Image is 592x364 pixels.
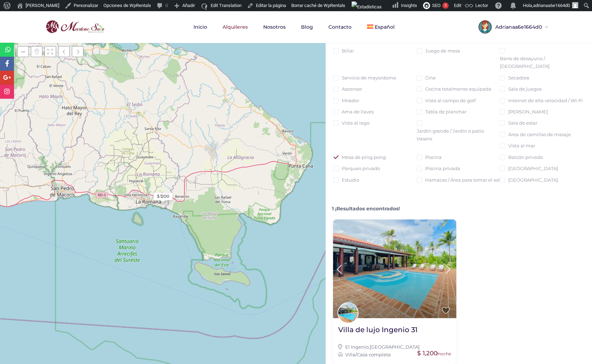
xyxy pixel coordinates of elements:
[216,11,255,43] a: Alquileres
[425,74,436,82] label: Cine
[425,47,460,55] label: Juego de mesa
[352,1,382,13] img: Visitas de 48 horas. Haz clic para ver más estadísticas del sitio.
[375,24,395,30] span: Español
[533,3,570,8] span: adrianaa6e1664d0
[425,164,460,172] label: Piscina privada
[508,176,558,184] label: [GEOGRAPHIC_DATA]
[256,11,293,43] a: Nosotros
[425,85,491,93] label: Cocina totalmente equipada
[338,343,451,351] div: ,
[342,153,386,161] label: Mesa de ping pong
[425,97,476,104] label: Vista al campo de golf
[338,325,417,334] h2: Villa de lujo Ingenio 31
[425,153,442,161] label: Piscina
[342,119,369,127] label: Vista al lago
[508,119,537,127] label: Sala de estar
[342,47,354,55] label: Billar
[357,352,391,357] a: Casa completa
[425,176,500,184] label: Hamacas / Área para tomar el sol
[345,344,369,350] a: El Ingenio
[508,131,571,138] label: Área de camillas de masaje
[330,199,588,212] div: 1 ¡Resultados encontrados!
[508,97,583,104] label: Internet de alta velocidad / Wi-Fi
[360,11,402,43] a: Español
[44,19,106,35] img: logo
[508,74,529,82] label: Secadora
[417,127,500,143] label: Jardín grande / Jardín o patio trasero
[200,1,209,12] img: icon16.svg
[508,85,542,93] label: Sala de juegos
[110,107,215,144] div: Cargando mapas
[442,2,449,9] div: 3
[370,344,420,350] a: [GEOGRAPHIC_DATA]
[342,74,396,82] label: Servicio de mayordomo
[508,108,548,115] label: [PERSON_NAME]
[500,55,583,70] label: Barra de desayuno / [GEOGRAPHIC_DATA]
[342,97,359,104] label: Mirador
[333,219,457,318] img: Villa de lujo Ingenio 31
[338,325,417,339] a: Villa de lujo Ingenio 31
[157,193,169,199] div: $ 1200
[342,176,359,184] label: Estudio
[425,108,467,115] label: Tabla de planchar
[321,11,359,43] a: Contacto
[294,11,320,43] a: Blog
[186,11,214,43] a: Inicio
[342,85,362,93] label: Ascensor
[345,352,355,357] a: Villa
[342,164,380,172] label: Parqueo privado
[342,108,374,115] label: Ama de llaves
[401,3,417,8] span: Insights
[508,142,535,149] label: Vista al mar
[338,351,451,358] div: /
[492,24,544,29] span: Adrianaa6e1664d0
[508,164,558,172] label: [GEOGRAPHIC_DATA]
[432,3,441,8] span: SEO
[508,153,543,161] label: Balcón privado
